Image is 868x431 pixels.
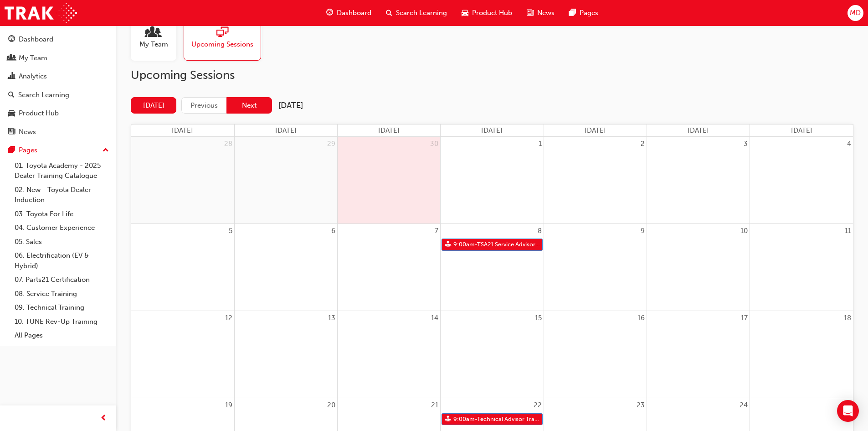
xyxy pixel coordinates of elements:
[8,146,15,155] span: pages-icon
[533,311,544,325] a: October 15, 2025
[472,8,512,18] span: Product Hub
[11,301,113,315] a: 09. Technical Training
[636,311,647,325] a: October 16, 2025
[842,398,853,412] a: October 25, 2025
[19,127,36,137] div: News
[234,311,337,398] td: October 13, 2025
[532,398,544,412] a: October 22, 2025
[842,311,853,325] a: October 18, 2025
[4,50,113,67] a: My Team
[131,68,853,83] h2: Upcoming Sessions
[326,311,337,325] a: October 13, 2025
[441,223,544,311] td: October 8, 2025
[8,36,15,44] span: guage-icon
[338,223,441,311] td: October 7, 2025
[19,71,47,82] div: Analytics
[325,137,337,151] a: September 29, 2025
[429,311,440,325] a: October 14, 2025
[537,8,555,18] span: News
[275,126,297,135] span: [DATE]
[11,159,113,183] a: 01. Toyota Academy - 2025 Dealer Training Catalogue
[791,126,812,135] span: [DATE]
[273,125,298,137] a: Monday
[647,137,750,223] td: October 3, 2025
[647,311,750,398] td: October 17, 2025
[4,68,113,85] a: Analytics
[845,137,853,151] a: October 4, 2025
[750,311,853,398] td: October 18, 2025
[537,137,544,151] a: October 1, 2025
[338,311,441,398] td: October 14, 2025
[837,400,859,422] div: Open Intercom Messenger
[585,126,606,135] span: [DATE]
[226,97,272,114] button: Next
[428,137,440,151] a: September 30, 2025
[433,224,440,238] a: October 7, 2025
[527,7,534,19] span: news-icon
[131,223,234,311] td: October 5, 2025
[635,398,647,412] a: October 23, 2025
[19,53,47,63] div: My Team
[11,249,113,273] a: 06. Electrification (EV & Hybrid)
[19,108,59,119] div: Product Hub
[223,311,234,325] a: October 12, 2025
[18,90,69,100] div: Search Learning
[181,97,227,114] button: Previous
[338,137,441,223] td: September 30, 2025
[544,137,647,223] td: October 2, 2025
[454,4,519,22] a: car-iconProduct Hub
[4,29,113,142] button: DashboardMy TeamAnalyticsSearch LearningProduct HubNews
[847,5,863,21] button: MD
[536,224,544,238] a: October 8, 2025
[223,398,234,412] a: October 19, 2025
[4,31,113,48] a: Dashboard
[172,126,193,135] span: [DATE]
[8,73,15,81] span: chart-icon
[4,105,113,122] a: Product Hub
[850,8,861,18] span: MD
[5,3,77,23] img: Trak
[11,207,113,221] a: 03. Toyota For Life
[8,109,15,118] span: car-icon
[445,239,451,250] span: sessionType_FACE_TO_FACE-icon
[481,126,503,135] span: [DATE]
[544,223,647,311] td: October 9, 2025
[326,7,333,19] span: guage-icon
[4,124,113,140] a: News
[100,413,107,424] span: prev-icon
[227,224,234,238] a: October 5, 2025
[234,137,337,223] td: September 29, 2025
[278,100,303,111] h2: [DATE]
[11,183,113,207] a: 02. New - Toyota Dealer Induction
[191,39,253,50] span: Upcoming Sessions
[441,311,544,398] td: October 15, 2025
[479,125,504,137] a: Wednesday
[376,125,401,137] a: Tuesday
[11,221,113,235] a: 04. Customer Experience
[386,7,392,19] span: search-icon
[462,7,468,19] span: car-icon
[4,142,113,159] button: Pages
[639,224,647,238] a: October 9, 2025
[441,137,544,223] td: October 1, 2025
[8,54,15,62] span: people-icon
[580,8,598,18] span: Pages
[19,34,53,45] div: Dashboard
[131,137,234,223] td: September 28, 2025
[445,414,451,425] span: sessionType_FACE_TO_FACE-icon
[742,137,750,151] a: October 3, 2025
[325,398,337,412] a: October 20, 2025
[8,91,15,99] span: search-icon
[131,311,234,398] td: October 12, 2025
[337,8,371,18] span: Dashboard
[184,15,268,61] a: Upcoming Sessions
[4,87,113,104] a: Search Learning
[738,398,750,412] a: October 24, 2025
[519,4,562,22] a: news-iconNews
[170,125,195,137] a: Sunday
[686,125,711,137] a: Friday
[750,137,853,223] td: October 4, 2025
[11,328,113,343] a: All Pages
[19,145,37,156] div: Pages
